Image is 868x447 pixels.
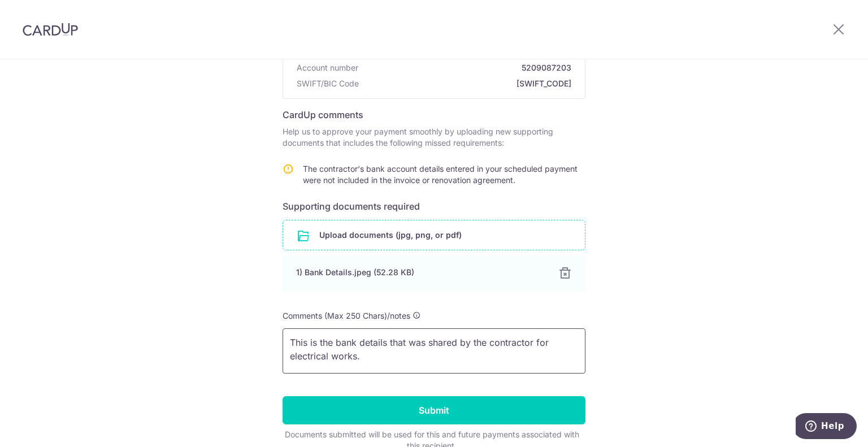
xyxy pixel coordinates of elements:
iframe: Opens a widget where you can find more information [796,413,857,441]
p: Help us to approve your payment smoothly by uploading new supporting documents that includes the ... [283,126,585,149]
div: Upload documents (jpg, png, or pdf) [283,220,585,250]
h6: CardUp comments [283,108,585,121]
div: 1) Bank Details.jpeg (52.28 KB) [296,267,545,278]
span: SWIFT/BIC Code [297,78,359,89]
h6: Supporting documents required [283,199,585,213]
span: [SWIFT_CODE] [363,78,571,89]
span: The contractor's bank account details entered in your scheduled payment were not included in the ... [303,164,578,185]
span: Comments (Max 250 Chars)/notes [283,311,410,320]
input: Submit [283,396,585,424]
img: CardUp [23,23,78,36]
span: Account number [297,62,358,73]
span: 5209087203 [363,62,571,73]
